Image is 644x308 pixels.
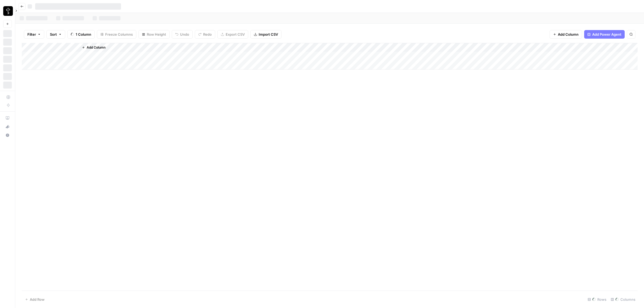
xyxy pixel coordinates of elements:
[217,30,248,39] button: Export CSV
[195,30,215,39] button: Redo
[138,30,170,39] button: Row Height
[76,32,91,37] span: 1 Column
[3,131,12,140] button: Help + Support
[22,295,48,304] button: Add Row
[3,4,12,18] button: Workspace: LP Production Workloads
[609,295,638,304] div: Columns
[3,123,12,131] div: What's new?
[97,30,136,39] button: Freeze Columns
[550,30,582,39] button: Add Column
[46,30,65,39] button: Sort
[259,32,278,37] span: Import CSV
[147,32,166,37] span: Row Height
[24,30,44,39] button: Filter
[203,32,212,37] span: Redo
[558,32,579,37] span: Add Column
[584,30,625,39] button: Add Power Agent
[27,32,36,37] span: Filter
[180,32,189,37] span: Undo
[50,32,57,37] span: Sort
[226,32,245,37] span: Export CSV
[586,295,609,304] div: Rows
[3,6,13,16] img: LP Production Workloads Logo
[105,32,133,37] span: Freeze Columns
[87,45,105,50] span: Add Column
[30,297,45,302] span: Add Row
[250,30,281,39] button: Import CSV
[592,32,621,37] span: Add Power Agent
[3,122,12,131] button: What's new?
[172,30,193,39] button: Undo
[80,44,108,51] button: Add Column
[67,30,95,39] button: 1 Column
[3,114,12,122] a: AirOps Academy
